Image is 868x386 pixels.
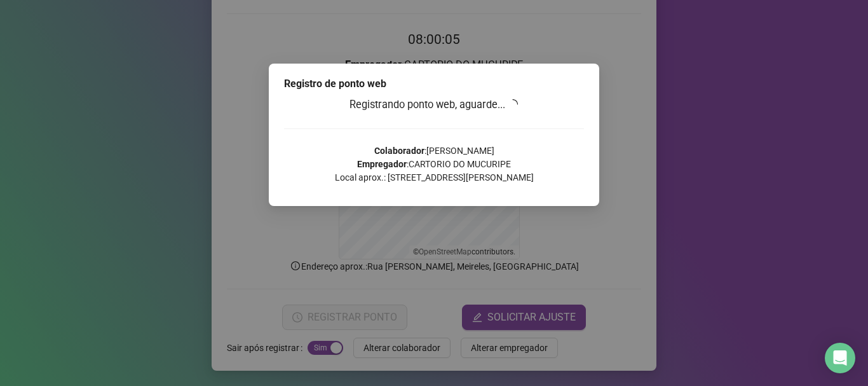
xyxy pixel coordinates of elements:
p: : [PERSON_NAME] : CARTORIO DO MUCURIPE Local aprox.: [STREET_ADDRESS][PERSON_NAME] [284,144,584,184]
span: loading [506,97,520,111]
div: Open Intercom Messenger [825,343,855,373]
h3: Registrando ponto web, aguarde... [284,97,584,113]
strong: Empregador [357,159,407,169]
strong: Colaborador [374,146,424,156]
div: Registro de ponto web [284,76,584,92]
